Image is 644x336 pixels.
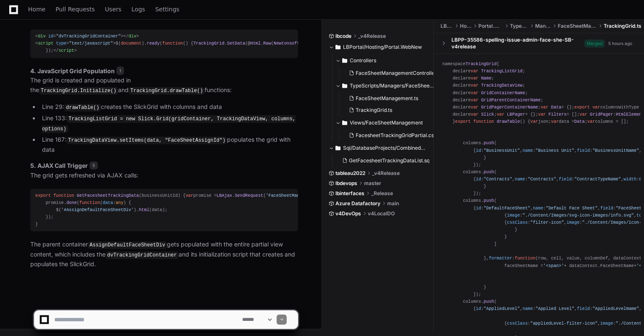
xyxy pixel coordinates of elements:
[587,119,595,124] span: var
[510,23,529,29] span: TypeScripts
[335,116,434,130] button: Views/FaceSheetManagement
[484,169,494,175] span: push
[40,114,298,133] li: Line 133:
[55,7,95,12] span: Pull Requests
[42,115,296,133] code: TrackingListGrid = new Slick.Grid(gridContainer, TrackingDataView, columns, options)
[329,40,428,54] button: LBPortal/Hosting/Portal.WebNew
[356,70,443,77] span: FaceSheetManagementController.cs
[116,66,124,75] span: 1
[185,193,193,198] span: var
[551,119,559,124] span: var
[30,161,298,180] p: The grid gets refreshed via AJAX calls:
[30,66,298,95] p: The grid is created and populated in the and functions:
[471,98,478,103] span: var
[66,137,227,144] code: TrackingDataView.setItems(data, "FaceSheetAssignId")
[600,206,613,211] span: field
[471,105,478,110] span: var
[567,220,580,225] span: image
[471,83,478,88] span: var
[346,67,436,79] button: FaceSheetManagementController.cs
[235,193,263,198] span: SendRequest
[227,41,245,46] span: SetData
[523,148,533,153] span: name
[371,190,393,197] span: _Release
[103,200,113,205] span: data
[372,170,400,177] span: _v4Release
[139,207,149,212] span: html
[77,193,139,198] span: GetFacesheetTrackingData
[507,112,525,117] span: LBPager
[580,112,587,117] span: var
[329,141,428,155] button: Sql/DatabaseProjects/CombinedDatabaseNew/transactional/dbo/Stored Procedures
[129,87,205,95] code: TrackingGrid.drawTable()
[39,87,118,95] code: TrackingGrid.Initialize()
[574,177,621,182] span: "ContractTypeName"
[88,241,167,249] code: AssignDefaultFaceSheetDiv
[40,135,298,154] li: Line 167: populates the grid with data
[48,34,53,39] span: id
[335,42,340,52] svg: Directory
[451,37,584,50] div: LBPP-35586-spelling-issue-admin-face-she-SB-v4release
[549,112,567,117] span: Filters
[35,41,478,53] span: $( ). ( ( ) { . (@ . ( . . . ( ))); . (); });
[274,41,300,46] span: Newtonsoft
[471,69,478,74] span: var
[346,104,429,116] button: TrackingGrid.ts
[56,34,121,39] span: "dvTrackingGridContainer"
[543,263,564,268] span: '<span>'
[343,145,428,151] span: Sql/DatabaseProjects/CombinedDatabaseNew/transactional/dbo/Stored Procedures
[350,57,376,64] span: Controllers
[64,104,101,111] code: drawTable()
[35,192,293,228] div: ( ) { promise = . ( + businessUnitId, , , , , , ); promise. ( ( ) { $( ). (data); }); }
[350,119,423,126] span: Views/FaceSheetManagement
[577,148,590,153] span: field
[103,200,123,205] span: :
[61,207,134,212] span: '#AssignDefaultFaceSheetDiv'
[546,206,597,211] span: "Default Face Sheet"
[368,210,395,217] span: v4LocalDO
[478,23,503,29] span: Portal.WebNew
[335,200,380,207] span: Azure Datafactory
[66,200,77,205] span: done
[639,177,644,182] span: 80
[558,23,597,29] span: FaceSheetManagement
[465,61,496,66] span: TrackingGrid
[623,177,636,182] span: width
[335,210,361,217] span: v4DevOps
[69,41,113,46] span: "text/javascript"
[481,98,541,103] span: GridParentContainerName
[335,54,434,67] button: Controllers
[523,213,634,218] span: "./Content/Images/svg-icon-images/info.svg"
[58,48,74,53] span: script
[343,44,422,50] span: LBPortal/Hosting/Portal.WebNew
[155,7,179,12] span: Settings
[600,263,634,268] span: FaceSheetName
[533,206,544,211] span: name
[266,193,426,198] span: 'FaceSheetManagement/GetFacesheetTrackingData?businessUnitId='
[489,256,512,261] span: formatter
[551,105,562,110] span: Data
[40,102,298,112] li: Line 29: creates the SlickGrid with columns and data
[349,157,431,164] span: GetFacesheetTrackingDataList.sql
[507,213,520,218] span: image
[538,256,641,261] span: row, cell, value, columnDef, dataContext
[35,193,51,198] span: export
[335,79,434,93] button: TypeScripts/Managers/FaceSheetManagement
[116,200,123,205] span: any
[481,69,523,74] span: TrackingListGrid
[481,90,525,95] span: GridContainerName
[121,41,141,46] span: document
[541,105,548,110] span: var
[38,34,45,39] span: div
[496,112,504,117] span: var
[56,41,66,46] span: type
[106,251,179,259] code: dvTrackingGridContainer
[536,148,574,153] span: "Business Unit"
[346,130,436,141] button: FacesheetTrackingGridPartial.cshtml
[28,7,45,12] span: Home
[346,93,429,104] button: FaceSheetManagement.ts
[342,56,347,66] svg: Directory
[30,67,115,74] strong: 4. JavaScript Grid Population
[147,41,160,46] span: ready
[193,41,224,46] span: TrackingGrid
